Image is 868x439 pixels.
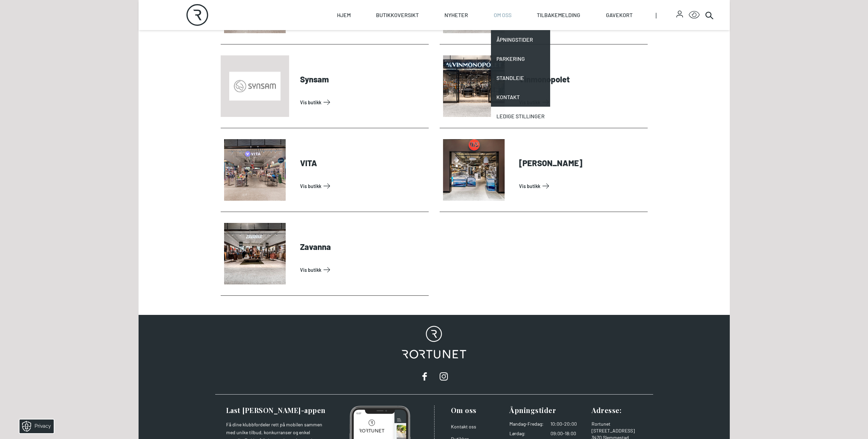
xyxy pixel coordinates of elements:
[491,30,550,49] a: Åpningstider
[509,430,544,437] dt: Lørdag :
[300,181,426,191] a: Vis Butikk: VITA
[491,107,550,126] a: Ledige stillinger
[550,421,586,427] dd: 10:00-20:00
[418,370,431,383] a: facebook
[7,417,63,436] iframe: Manage Preferences
[509,405,586,415] h3: Åpningstider
[491,88,550,107] a: Kontakt
[451,405,504,415] h3: Om oss
[550,430,586,437] dd: 09:00-18:00
[592,421,645,427] div: Rortunet
[592,427,645,434] div: [STREET_ADDRESS]
[519,181,645,191] a: Vis Butikk: Wilsbeck Sjømat
[491,68,550,88] a: Standleie
[226,405,329,415] h3: Last [PERSON_NAME]-appen
[491,49,550,68] a: Parkering
[689,10,700,21] button: Open Accessibility Menu
[509,421,544,427] dt: Mandag - Fredag :
[300,97,426,108] a: Vis Butikk: Synsam
[592,405,645,415] h3: Adresse :
[451,424,476,429] a: Kontakt oss
[519,97,645,108] a: Vis Butikk: Vinmonopolet
[300,264,426,275] a: Vis Butikk: Zavanna
[437,370,451,383] a: instagram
